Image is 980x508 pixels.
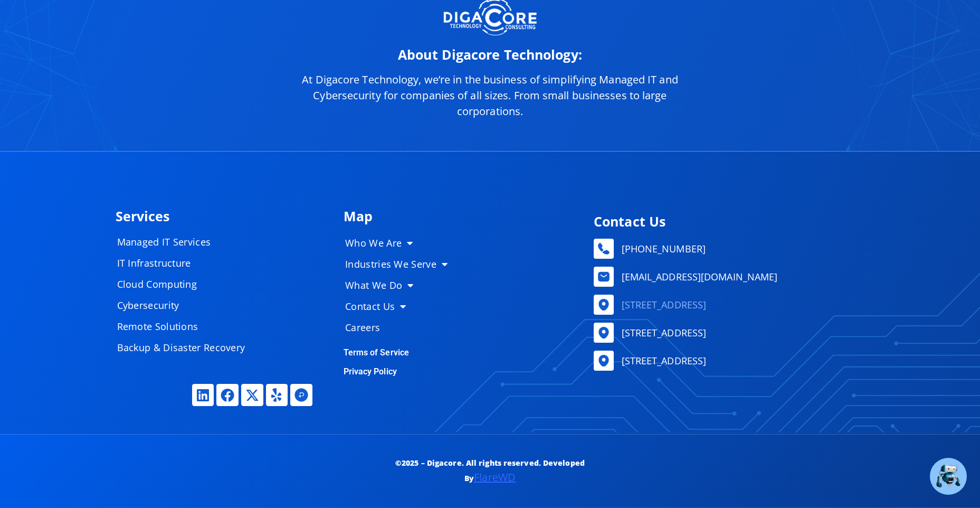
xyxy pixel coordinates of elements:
a: Remote Solutions [107,316,265,337]
a: [STREET_ADDRESS] [594,323,859,343]
nav: Menu [107,231,265,358]
p: At Digacore Technology, we’re in the business of simplifying Managed IT and Cybersecurity for com... [284,72,696,119]
h2: About Digacore Technology: [284,48,696,61]
a: Industries We Serve [335,253,467,275]
h4: Map [344,210,578,223]
a: Cybersecurity [107,295,265,316]
a: Who We Are [335,232,467,253]
nav: Menu [335,232,467,338]
a: Careers [335,317,467,338]
a: What We Do [335,275,467,296]
h4: Contact Us [594,215,859,228]
a: Privacy Policy [344,366,397,377]
span: [STREET_ADDRESS] [619,353,707,369]
span: [PHONE_NUMBER] [619,241,706,257]
a: FlareWD [474,470,516,484]
span: [EMAIL_ADDRESS][DOMAIN_NAME] [619,269,778,285]
span: [STREET_ADDRESS] [619,297,707,313]
p: ©2025 – Digacore. All rights reserved. Developed By [372,456,608,486]
a: [STREET_ADDRESS] [594,351,859,371]
a: [STREET_ADDRESS] [594,295,859,315]
a: Contact Us [335,296,467,317]
a: Managed IT Services [107,231,265,252]
h4: Services [116,210,333,223]
span: [STREET_ADDRESS] [619,325,707,341]
a: [PHONE_NUMBER] [594,239,859,259]
a: Cloud Computing [107,274,265,295]
a: Backup & Disaster Recovery [107,337,265,358]
a: Terms of Service [344,347,410,358]
a: [EMAIL_ADDRESS][DOMAIN_NAME] [594,267,859,287]
a: IT Infrastructure [107,252,265,274]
